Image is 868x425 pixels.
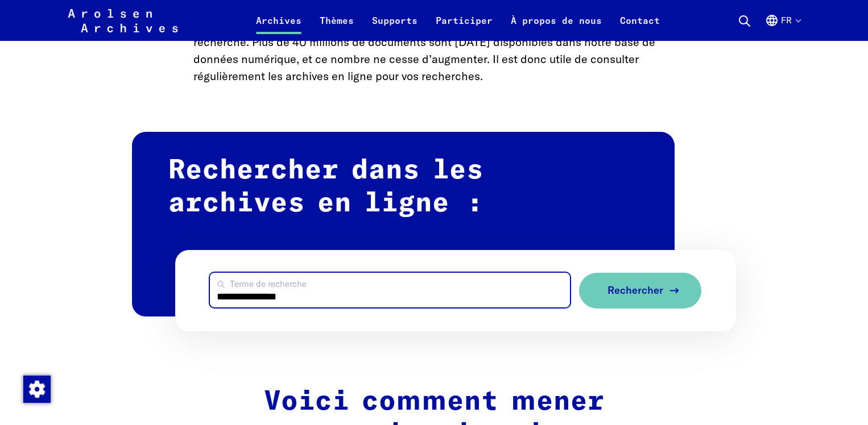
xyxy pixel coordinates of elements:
div: Modification du consentement [23,375,50,402]
a: Thèmes [311,14,363,41]
nav: Principal [247,7,669,34]
a: Participer [427,14,502,41]
button: Français, sélection de la langue [765,14,800,41]
span: Rechercher [607,285,663,297]
a: Archives [247,14,311,41]
button: Rechercher [579,273,701,309]
img: Modification du consentement [23,376,51,403]
a: Contact [611,14,669,41]
h2: Rechercher dans les archives en ligne : [132,132,675,316]
a: À propos de nous [502,14,611,41]
a: Supports [363,14,427,41]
